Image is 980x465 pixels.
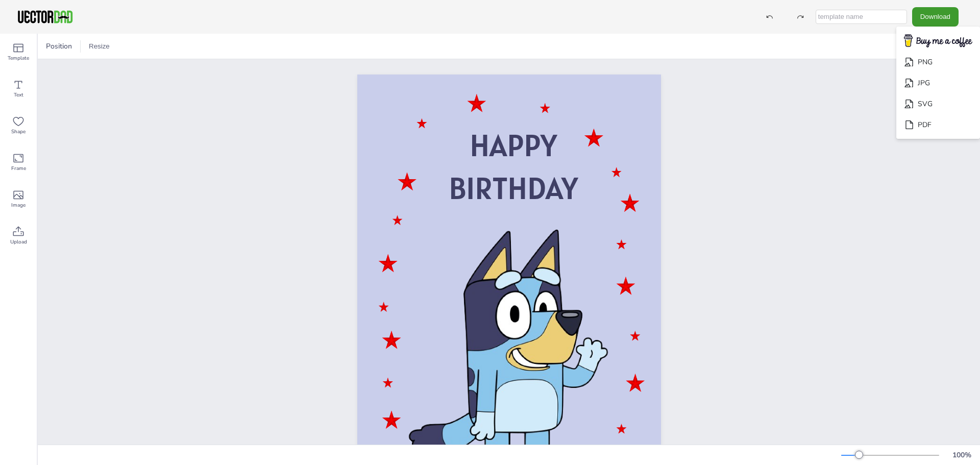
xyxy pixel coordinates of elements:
img: buymecoffee.png [897,31,979,51]
input: template name [816,10,907,24]
li: PNG [896,52,980,72]
li: PDF [896,114,980,135]
span: Shape [11,128,26,136]
button: Resize [85,38,114,55]
span: Text [14,91,23,99]
span: Position [44,41,74,51]
span: Frame [11,164,26,173]
li: JPG [896,72,980,93]
span: BIRTHDAY [449,168,578,208]
span: Image [11,201,26,209]
div: 100 % [949,450,974,460]
span: Upload [10,238,27,246]
button: Download [912,7,959,26]
img: VectorDad-1.png [16,9,74,25]
li: SVG [896,93,980,114]
span: Template [8,54,29,62]
ul: Download [896,27,980,139]
span: HAPPY [470,126,557,165]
